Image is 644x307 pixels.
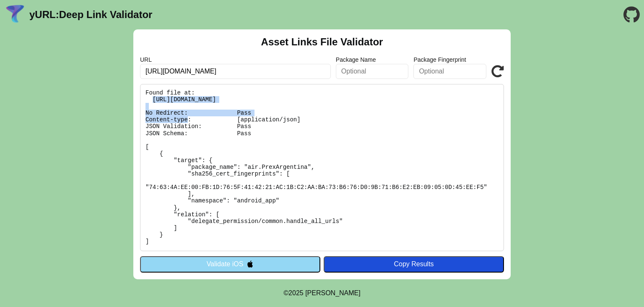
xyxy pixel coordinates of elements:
[328,260,500,268] div: Copy Results
[4,4,26,26] img: yURL Logo
[288,289,304,297] span: 2025
[29,9,152,21] a: yURL:Deep Link Validator
[413,56,486,63] label: Package Fingerprint
[336,56,409,63] label: Package Name
[140,256,320,272] button: Validate iOS
[336,64,409,79] input: Optional
[413,64,486,79] input: Optional
[140,64,331,79] input: Required
[140,56,331,63] label: URL
[283,279,360,307] footer: ©
[324,256,504,272] button: Copy Results
[140,84,504,251] pre: Found file at: [URL][DOMAIN_NAME] No Redirect: Pass Content-type: [application/json] JSON Validat...
[305,289,361,297] a: Michael Ibragimchayev's Personal Site
[247,260,254,268] img: appleIcon.svg
[261,36,383,48] h2: Asset Links File Validator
